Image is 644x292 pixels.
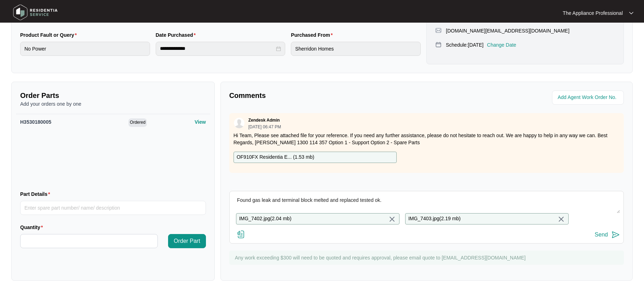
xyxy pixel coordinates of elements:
p: The Appliance Professional [563,10,623,17]
img: dropdown arrow [629,11,633,15]
img: file-attachment-doc.svg [237,230,245,239]
p: OF910FX Residentia E... ( 1.53 mb ) [237,153,314,161]
img: close [388,215,396,223]
input: Product Fault or Query [20,42,150,56]
p: Comments [229,90,422,100]
img: map-pin [435,41,442,48]
img: user.svg [234,118,245,128]
textarea: Found gas leak and terminal block melted and replaced tested ok. [233,195,620,213]
label: Purchased From [291,31,335,39]
p: Any work exceeding $300 will need to be quoted and requires approval, please email quote to [EMAI... [235,254,620,261]
img: close [557,215,565,223]
span: H3530180005 [20,119,51,125]
p: [DOMAIN_NAME][EMAIL_ADDRESS][DOMAIN_NAME] [446,27,569,34]
p: Add your orders one by one [20,100,206,107]
span: Order Part [174,237,200,245]
label: Quantity [20,224,46,231]
img: send-icon.svg [611,230,620,239]
input: Purchased From [291,42,421,56]
input: Date Purchased [160,45,275,52]
img: map-pin [435,27,442,34]
p: Zendesk Admin [248,117,280,123]
label: Product Fault or Query [20,31,80,39]
input: Quantity [21,234,157,248]
p: Schedule: [DATE] [446,41,483,48]
p: View [195,118,206,125]
img: residentia service logo [11,2,60,23]
input: Part Details [20,201,206,215]
p: [DATE] 06:47 PM [248,125,281,129]
button: Send [595,230,620,240]
label: Part Details [20,191,53,198]
p: IMG_7403.jpg ( 2.19 mb ) [408,215,461,223]
label: Date Purchased [156,31,199,39]
button: Order Part [168,234,206,248]
p: Hi Team, Please see attached file for your reference. If you need any further assistance, please ... [234,132,620,146]
span: Ordered [128,118,147,127]
p: IMG_7402.jpg ( 2.04 mb ) [239,215,292,223]
p: Order Parts [20,90,206,100]
input: Add Agent Work Order No. [558,93,620,102]
p: Change Date [487,41,516,48]
div: Send [595,232,608,238]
